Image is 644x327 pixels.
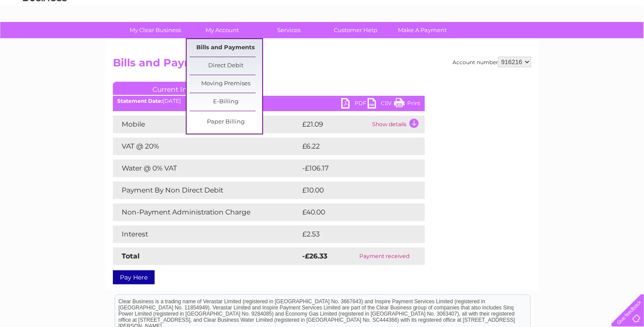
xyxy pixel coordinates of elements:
[586,37,607,44] a: Contact
[190,75,262,93] a: Moving Premises
[568,37,580,44] a: Blog
[344,247,425,265] td: Payment received
[113,203,300,221] td: Non-Payment Administration Charge
[113,116,300,133] td: Mobile
[190,57,262,75] a: Direct Debit
[190,113,262,131] a: Paper Billing
[113,138,300,155] td: VAT @ 20%
[300,182,407,199] td: £10.00
[22,23,67,50] img: logo.png
[368,98,394,111] a: CSV
[115,5,530,43] div: Clear Business is a trading name of Verastar Limited (registered in [GEOGRAPHIC_DATA] No. 3667643...
[300,116,370,133] td: £21.09
[122,252,140,260] strong: Total
[341,98,368,111] a: PDF
[113,225,300,243] td: Interest
[113,98,425,104] div: [DATE]
[113,82,245,95] a: Current Invoice
[113,270,155,284] a: Pay Here
[300,138,404,155] td: £6.22
[113,160,300,177] td: Water @ 0% VAT
[190,39,262,57] a: Bills and Payments
[394,98,420,111] a: Print
[113,182,300,199] td: Payment By Non Direct Debit
[117,98,163,104] b: Statement Date:
[370,116,425,133] td: Show details
[452,57,531,67] div: Account number
[190,93,262,111] a: E-Billing
[536,37,562,44] a: Telecoms
[320,22,392,38] a: Customer Help
[113,57,531,73] h2: Bills and Payments
[615,37,636,44] a: Log out
[300,225,404,243] td: £2.53
[302,252,327,260] strong: -£26.33
[300,160,409,177] td: -£106.17
[186,22,259,38] a: My Account
[489,37,506,44] a: Water
[119,22,192,38] a: My Clear Business
[253,22,326,38] a: Services
[300,203,408,221] td: £40.00
[387,22,459,38] a: Make A Payment
[478,4,539,15] a: 0333 014 3131
[511,37,531,44] a: Energy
